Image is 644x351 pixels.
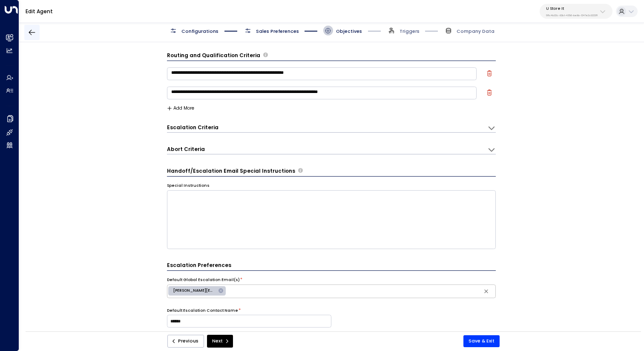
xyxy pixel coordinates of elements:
[167,277,240,283] label: Default Global Escalation Email(s)
[481,286,492,296] button: Clear
[168,286,226,296] div: [PERSON_NAME][EMAIL_ADDRESS][DOMAIN_NAME]
[167,167,295,175] h3: Handoff/Escalation Email Special Instructions
[167,335,204,348] button: Previous
[463,335,500,347] button: Save & Exit
[167,145,205,153] h3: Abort Criteria
[336,28,362,35] span: Objectives
[167,145,496,154] div: Abort CriteriaDefine the scenarios in which the AI agent should abort or terminate the conversati...
[540,4,612,19] button: U Store It58c4b32c-92b1-4356-be9b-1247e2c02228
[26,8,53,15] a: Edit Agent
[298,167,303,175] span: Provide any specific instructions for the content of handoff or escalation emails. These notes gu...
[400,28,420,35] span: Triggers
[167,183,210,189] label: Special Instructions
[263,52,268,59] span: Define the criteria the agent uses to determine whether a lead is qualified for further actions l...
[181,28,218,35] span: Configurations
[167,124,496,133] div: Escalation CriteriaDefine the scenarios in which the AI agent should escalate the conversation to...
[167,52,260,59] h3: Routing and Qualification Criteria
[546,14,598,17] p: 58c4b32c-92b1-4356-be9b-1247e2c02228
[167,124,218,131] h3: Escalation Criteria
[546,6,598,11] p: U Store It
[167,261,496,271] h3: Escalation Preferences
[207,335,233,348] button: Next
[256,28,299,35] span: Sales Preferences
[167,106,195,111] button: Add More
[168,288,221,293] span: [PERSON_NAME][EMAIL_ADDRESS][DOMAIN_NAME]
[457,28,494,35] span: Company Data
[167,308,238,314] label: Default Escalation Contact Name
